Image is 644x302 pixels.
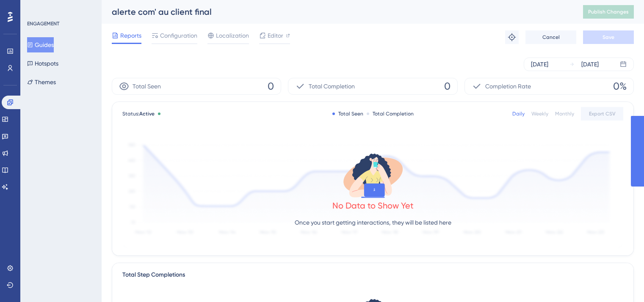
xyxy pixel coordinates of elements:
[139,111,155,117] span: Active
[581,59,599,69] div: [DATE]
[332,200,414,211] div: No Data to Show Yet
[133,81,161,91] span: Total Seen
[27,74,56,90] button: Themes
[122,110,155,117] span: Status:
[268,30,283,41] span: Editor
[268,80,274,93] span: 0
[588,8,629,15] span: Publish Changes
[512,110,525,117] div: Daily
[485,81,531,91] span: Completion Rate
[332,110,363,117] div: Total Seen
[122,270,185,280] div: Total Step Completions
[589,110,616,117] span: Export CSV
[27,20,59,27] div: ENGAGEMENT
[525,30,576,44] button: Cancel
[583,5,634,19] button: Publish Changes
[603,34,614,41] span: Save
[309,81,355,91] span: Total Completion
[112,6,562,18] div: alerte com' au client final
[542,34,560,41] span: Cancel
[120,30,141,41] span: Reports
[295,217,451,228] p: Once you start getting interactions, they will be listed here
[608,269,634,294] iframe: UserGuiding AI Assistant Launcher
[581,107,623,121] button: Export CSV
[160,30,197,41] span: Configuration
[555,110,574,117] div: Monthly
[583,30,634,44] button: Save
[531,59,548,69] div: [DATE]
[27,37,54,52] button: Guides
[531,110,548,117] div: Weekly
[216,30,249,41] span: Localization
[367,110,414,117] div: Total Completion
[27,56,58,71] button: Hotspots
[613,80,627,93] span: 0%
[444,80,451,93] span: 0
